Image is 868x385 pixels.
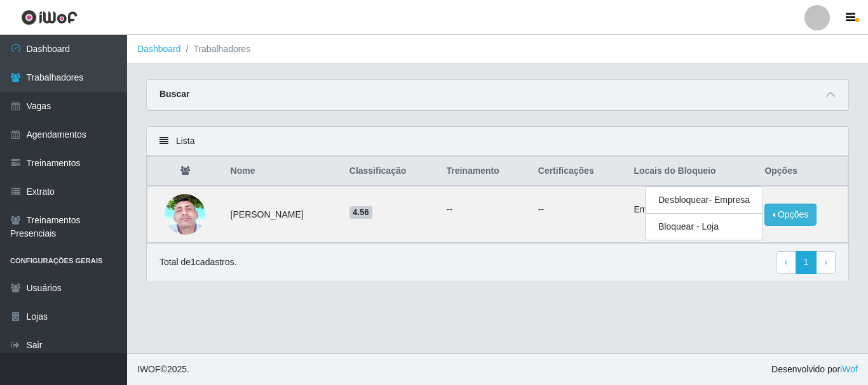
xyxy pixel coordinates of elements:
[159,89,189,99] strong: Buscar
[223,157,342,186] th: Nome
[634,203,749,216] li: Empresa
[127,35,868,64] nav: breadcrumb
[646,214,763,240] button: Bloquear - Loja
[840,364,858,374] a: iWof
[137,364,161,374] span: IWOF
[342,157,439,186] th: Classificação
[757,157,848,186] th: Opções
[21,10,78,25] img: CoreUI Logo
[137,363,189,376] span: © 2025 .
[147,127,848,156] div: Lista
[796,251,817,274] a: 1
[785,257,788,267] span: ‹
[776,251,836,274] nav: pagination
[776,251,796,274] a: Previous
[816,251,836,274] a: Next
[764,204,817,226] button: Opções
[771,363,858,376] span: Desenvolvido por
[824,257,827,267] span: ›
[646,187,763,214] button: Desbloquear - Empresa
[349,206,372,219] span: 4.56
[531,157,627,186] th: Certificações
[446,203,522,216] ul: --
[165,169,205,259] img: 1747667831516.jpeg
[137,44,181,54] a: Dashboard
[181,42,251,56] li: Trabalhadores
[626,157,757,186] th: Locais do Bloqueio
[438,157,530,186] th: Treinamento
[159,256,236,269] p: Total de 1 cadastros.
[223,186,342,243] td: [PERSON_NAME]
[538,203,619,216] p: --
